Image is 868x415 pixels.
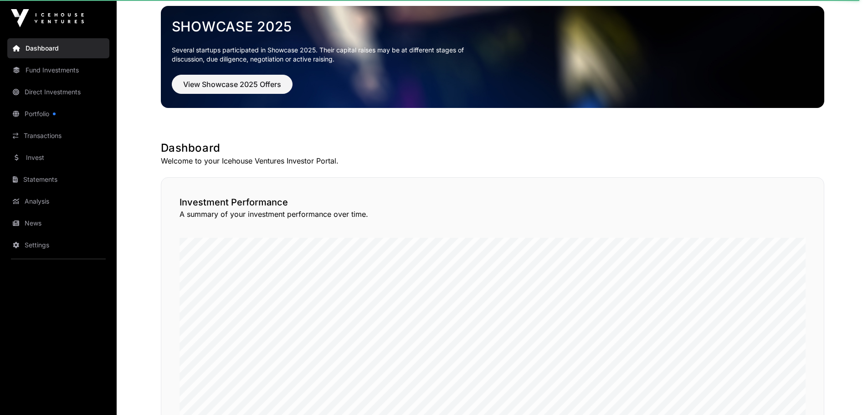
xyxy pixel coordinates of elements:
[161,141,824,155] h1: Dashboard
[7,60,109,80] a: Fund Investments
[183,79,281,90] span: View Showcase 2025 Offers
[161,155,824,166] p: Welcome to your Icehouse Ventures Investor Portal.
[822,371,868,415] iframe: Chat Widget
[11,9,84,27] img: Icehouse Ventures Logo
[180,196,806,209] h2: Investment Performance
[7,126,109,146] a: Transactions
[172,46,478,64] p: Several startups participated in Showcase 2025. Their capital raises may be at different stages o...
[7,191,109,211] a: Analysis
[7,235,109,255] a: Settings
[7,169,109,190] a: Statements
[7,148,109,168] a: Invest
[7,38,109,58] a: Dashboard
[7,104,109,124] a: Portfolio
[7,82,109,102] a: Direct Investments
[172,18,813,35] a: Showcase 2025
[172,75,293,94] button: View Showcase 2025 Offers
[7,213,109,233] a: News
[172,84,293,93] a: View Showcase 2025 Offers
[180,209,806,220] p: A summary of your investment performance over time.
[161,6,824,108] img: Showcase 2025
